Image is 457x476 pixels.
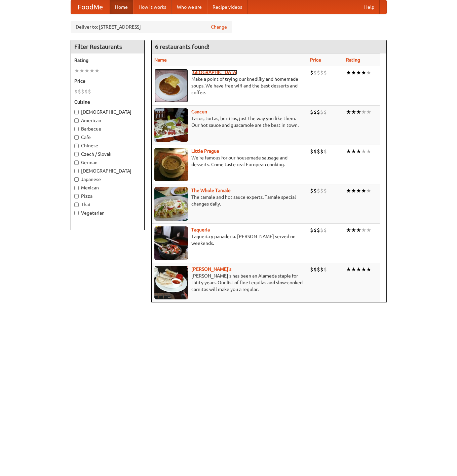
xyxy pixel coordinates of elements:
[74,159,141,166] label: German
[172,0,207,14] a: Who we are
[317,187,320,194] li: $
[154,57,167,63] a: Name
[361,69,366,76] li: ★
[313,69,317,76] li: $
[191,188,231,193] b: The Whole Tamale
[317,108,320,116] li: $
[191,227,210,232] b: Taqueria
[154,266,188,299] img: pedros.jpg
[320,108,323,116] li: $
[313,108,317,116] li: $
[323,69,327,76] li: $
[89,67,94,74] li: ★
[74,117,141,124] label: American
[310,57,321,63] a: Price
[310,108,313,116] li: $
[207,0,247,14] a: Recipe videos
[191,109,207,114] b: Cancun
[346,266,351,273] li: ★
[74,99,141,105] h5: Cuisine
[351,148,356,155] li: ★
[155,43,210,50] ng-pluralize: 6 restaurants found!
[351,69,356,76] li: ★
[361,266,366,273] li: ★
[366,69,371,76] li: ★
[366,108,371,116] li: ★
[74,177,79,182] input: Japanese
[346,69,351,76] li: ★
[71,21,232,33] div: Deliver to: [STREET_ADDRESS]
[313,226,317,234] li: $
[320,226,323,234] li: $
[191,148,219,154] a: Little Prague
[356,69,361,76] li: ★
[359,0,380,14] a: Help
[346,187,351,194] li: ★
[346,108,351,116] li: ★
[356,226,361,234] li: ★
[74,67,79,74] li: ★
[356,266,361,273] li: ★
[74,118,79,123] input: American
[88,88,91,95] li: $
[74,78,141,84] h5: Price
[361,148,366,155] li: ★
[81,88,84,95] li: $
[317,226,320,234] li: $
[313,148,317,155] li: $
[356,148,361,155] li: ★
[74,152,79,156] input: Czech / Slovak
[74,176,141,183] label: Japanese
[366,226,371,234] li: ★
[79,67,84,74] li: ★
[154,187,188,221] img: wholetamale.jpg
[346,57,360,63] a: Rating
[74,110,79,114] input: [DEMOGRAPHIC_DATA]
[323,266,327,273] li: $
[74,211,79,215] input: Vegetarian
[323,187,327,194] li: $
[356,108,361,116] li: ★
[74,194,79,198] input: Pizza
[320,148,323,155] li: $
[351,108,356,116] li: ★
[351,226,356,234] li: ★
[154,69,188,103] img: czechpoint.jpg
[361,187,366,194] li: ★
[320,69,323,76] li: $
[74,109,141,115] label: [DEMOGRAPHIC_DATA]
[74,203,79,207] input: Thai
[74,142,141,149] label: Chinese
[74,210,141,216] label: Vegetarian
[317,148,320,155] li: $
[211,24,227,30] a: Change
[366,148,371,155] li: ★
[310,266,313,273] li: $
[74,201,141,208] label: Thai
[154,233,305,247] p: Taqueria y panaderia. [PERSON_NAME] served on weekends.
[133,0,172,14] a: How it works
[74,127,79,131] input: Barbecue
[356,187,361,194] li: ★
[191,70,237,75] b: [GEOGRAPHIC_DATA]
[74,186,79,190] input: Mexican
[317,266,320,273] li: $
[74,135,79,140] input: Cafe
[74,88,78,95] li: $
[361,226,366,234] li: ★
[317,69,320,76] li: $
[154,272,305,293] p: [PERSON_NAME]'s has been an Alameda staple for thirty years. Our list of fine tequilas and slow-c...
[351,187,356,194] li: ★
[154,108,188,142] img: cancun.jpg
[74,57,141,64] h5: Rating
[84,67,89,74] li: ★
[320,187,323,194] li: $
[154,148,188,181] img: littleprague.jpg
[110,0,133,14] a: Home
[154,76,305,96] p: Make a point of trying our knedlíky and homemade soups. We have free wifi and the best desserts a...
[191,266,231,272] b: [PERSON_NAME]'s
[346,148,351,155] li: ★
[94,67,100,74] li: ★
[320,266,323,273] li: $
